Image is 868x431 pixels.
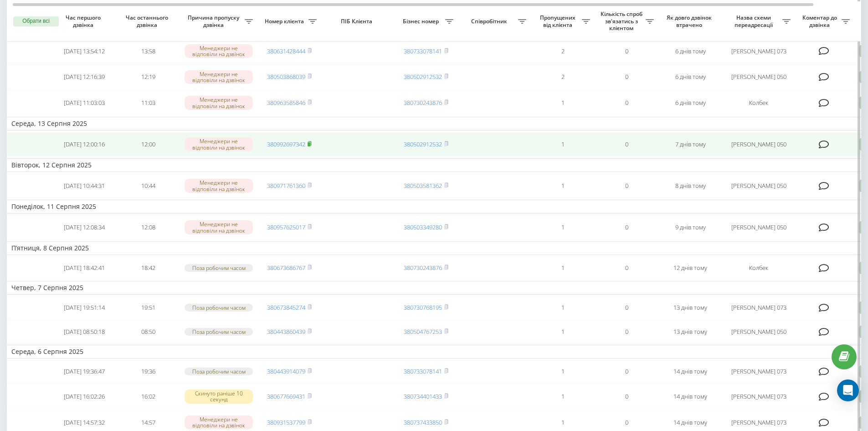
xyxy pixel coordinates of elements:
[722,360,795,383] td: [PERSON_NAME] 073
[658,215,722,239] td: 9 днів тому
[722,384,795,409] td: [PERSON_NAME] 073
[595,91,658,115] td: 0
[267,73,305,81] a: 380503868039
[116,91,180,115] td: 11:03
[267,392,305,400] a: 380677669431
[267,140,305,148] a: 380992697342
[185,14,245,28] span: Причина пропуску дзвінка
[658,65,722,89] td: 6 днів тому
[116,257,180,279] td: 18:42
[399,18,445,25] span: Бізнес номер
[722,91,795,115] td: Колбек
[404,182,442,190] a: 380503581362
[185,220,253,234] div: Менеджери не відповіли на дзвінок
[531,91,595,115] td: 1
[404,327,442,336] a: 380504767253
[262,18,308,25] span: Номер клієнта
[267,264,305,272] a: 380673686767
[531,65,595,89] td: 2
[658,257,722,279] td: 12 днів тому
[658,384,722,409] td: 14 днів тому
[52,321,116,343] td: [DATE] 08:50:18
[595,39,658,63] td: 0
[116,296,180,319] td: 19:51
[595,174,658,198] td: 0
[595,257,658,279] td: 0
[116,321,180,343] td: 08:50
[531,384,595,409] td: 1
[404,223,442,231] a: 380503349280
[116,215,180,239] td: 12:08
[185,96,253,109] div: Менеджери не відповіли на дзвінок
[267,418,305,426] a: 380931537799
[185,44,253,58] div: Менеджери не відповіли на дзвінок
[404,418,442,426] a: 380737433850
[722,39,795,63] td: [PERSON_NAME] 073
[267,182,305,190] a: 380971761360
[535,14,582,28] span: Пропущених від клієнта
[658,39,722,63] td: 6 днів тому
[185,264,253,272] div: Поза робочим часом
[531,296,595,319] td: 1
[722,132,795,156] td: [PERSON_NAME] 050
[267,327,305,336] a: 380443860439
[116,65,180,89] td: 12:19
[52,384,116,409] td: [DATE] 16:02:26
[52,65,116,89] td: [DATE] 12:16:39
[123,14,173,28] span: Час останнього дзвінка
[658,174,722,198] td: 8 днів тому
[52,39,116,63] td: [DATE] 13:54:12
[531,39,595,63] td: 2
[595,384,658,409] td: 0
[722,65,795,89] td: [PERSON_NAME] 050
[837,379,859,401] div: Open Intercom Messenger
[531,132,595,156] td: 1
[595,296,658,319] td: 0
[60,14,109,28] span: Час першого дзвінка
[13,16,59,26] button: Обрати всі
[185,304,253,312] div: Поза робочим часом
[185,70,253,84] div: Менеджери не відповіли на дзвінок
[595,215,658,239] td: 0
[52,91,116,115] td: [DATE] 11:03:03
[404,99,442,107] a: 380730243876
[52,215,116,239] td: [DATE] 12:08:34
[595,65,658,89] td: 0
[666,14,715,28] span: Як довго дзвінок втрачено
[52,360,116,383] td: [DATE] 19:36:47
[185,389,253,403] div: Скинуто раніше 10 секунд
[52,132,116,156] td: [DATE] 12:00:16
[267,223,305,231] a: 380957625017
[116,174,180,198] td: 10:44
[185,328,253,336] div: Поза робочим часом
[531,321,595,343] td: 1
[404,47,442,55] a: 380733078141
[404,392,442,400] a: 380734401433
[531,257,595,279] td: 1
[404,303,442,312] a: 380730768195
[462,18,518,25] span: Співробітник
[52,296,116,319] td: [DATE] 19:51:14
[329,18,386,25] span: ПІБ Клієнта
[595,360,658,383] td: 0
[658,296,722,319] td: 13 днів тому
[267,99,305,107] a: 380963585846
[531,360,595,383] td: 1
[267,303,305,312] a: 380673845274
[267,367,305,375] a: 380443914079
[658,321,722,343] td: 13 днів тому
[599,10,646,32] span: Кількість спроб зв'язатись з клієнтом
[658,91,722,115] td: 6 днів тому
[404,73,442,81] a: 380502912532
[267,47,305,55] a: 380631428444
[185,179,253,192] div: Менеджери не відповіли на дзвінок
[531,215,595,239] td: 1
[116,39,180,63] td: 13:58
[116,384,180,409] td: 16:02
[116,132,180,156] td: 12:00
[185,137,253,151] div: Менеджери не відповіли на дзвінок
[658,360,722,383] td: 14 днів тому
[595,132,658,156] td: 0
[185,368,253,375] div: Поза робочим часом
[722,174,795,198] td: [PERSON_NAME] 050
